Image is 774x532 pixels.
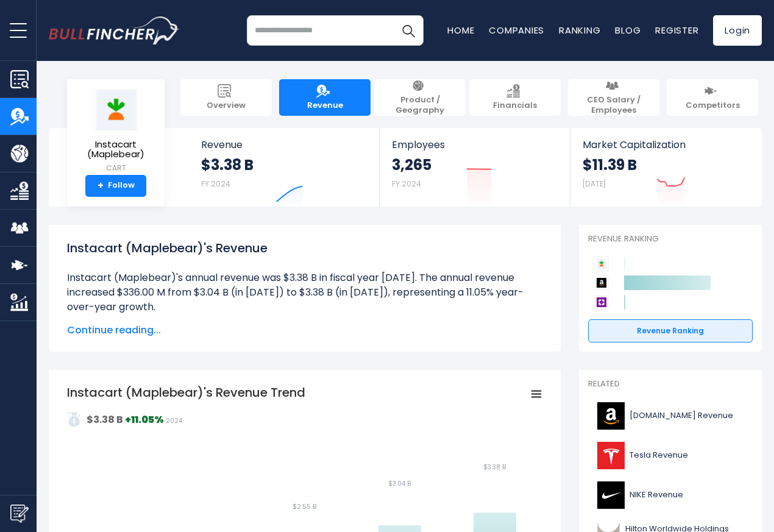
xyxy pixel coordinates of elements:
[67,271,542,314] li: Instacart (Maplebear)'s annual revenue was $3.38 B in fiscal year [DATE]. The annual revenue incr...
[447,24,474,37] a: Home
[374,79,466,116] a: Product / Geography
[77,163,155,174] small: CART
[393,15,424,46] button: Search
[76,89,155,175] a: Instacart (Maplebear) CART
[67,412,82,427] img: addasd
[615,24,641,37] a: Blog
[392,139,557,151] span: Employees
[588,234,753,244] p: Revenue Ranking
[67,384,305,401] tspan: Instacart (Maplebear)'s Revenue Trend
[583,179,606,189] small: [DATE]
[570,128,761,207] a: Market Capitalization $11.39 B [DATE]
[483,463,506,472] text: $3.38 B
[49,16,180,44] img: bullfincher logo
[594,295,609,310] img: Wayfair competitors logo
[388,479,411,488] text: $3.04 B
[594,275,609,290] img: Amazon.com competitors logo
[469,79,561,116] a: Financials
[489,24,544,37] a: Companies
[588,319,753,342] a: Revenue Ranking
[307,101,343,111] span: Revenue
[568,79,659,116] a: CEO Salary / Employees
[392,155,431,174] strong: 3,265
[98,180,104,191] strong: +
[574,95,653,116] span: CEO Salary / Employees
[201,155,254,174] strong: $3.38 B
[67,323,542,338] span: Continue reading...
[166,416,182,425] span: 2024
[207,101,246,111] span: Overview
[595,481,626,509] img: NKE logo
[189,128,380,207] a: Revenue $3.38 B FY 2024
[595,402,626,430] img: AMZN logo
[493,101,537,111] span: Financials
[594,257,609,271] img: Instacart (Maplebear) competitors logo
[49,16,180,44] a: Go to homepage
[201,139,367,151] span: Revenue
[588,478,753,512] a: NIKE Revenue
[588,399,753,433] a: [DOMAIN_NAME] Revenue
[686,101,740,111] span: Competitors
[85,175,146,197] a: +Follow
[392,179,421,189] small: FY 2024
[667,79,758,116] a: Competitors
[180,79,272,116] a: Overview
[588,379,753,389] p: Related
[279,79,371,116] a: Revenue
[559,24,600,37] a: Ranking
[77,140,155,160] span: Instacart (Maplebear)
[595,442,626,469] img: TSLA logo
[380,128,569,207] a: Employees 3,265 FY 2024
[713,15,762,46] a: Login
[125,413,164,427] strong: +11.05%
[293,502,316,511] text: $2.55 B
[87,413,123,427] strong: $3.38 B
[380,95,460,116] span: Product / Geography
[67,239,542,257] h1: Instacart (Maplebear)'s Revenue
[583,139,748,151] span: Market Capitalization
[201,179,230,189] small: FY 2024
[588,439,753,472] a: Tesla Revenue
[655,24,698,37] a: Register
[583,155,637,174] strong: $11.39 B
